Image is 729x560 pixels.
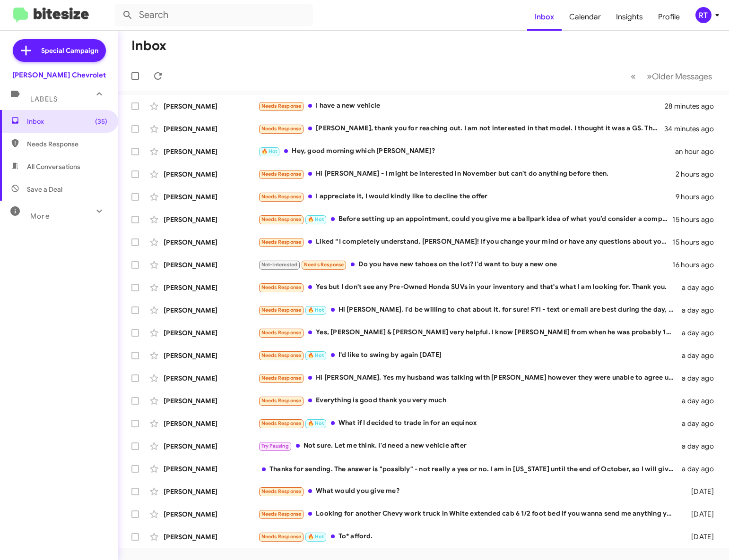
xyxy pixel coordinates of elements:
[679,509,721,519] div: [DATE]
[261,262,298,268] span: Not-Interested
[258,282,679,293] div: Yes but I don't see any Pre-Owned Honda SUVs in your inventory and that's what I am looking for. ...
[164,192,258,202] div: [PERSON_NAME]
[647,70,652,82] span: »
[258,237,672,247] div: Liked “I completely understand, [PERSON_NAME]! If you change your mind or have any questions abou...
[258,214,672,225] div: Before setting up an appointment, could you give me a ballpark idea of what you’d consider a comp...
[679,396,721,406] div: a day ago
[258,350,679,361] div: I'd like to swing by again [DATE]
[261,534,302,540] span: Needs Response
[164,373,258,383] div: [PERSON_NAME]
[676,170,721,179] div: 2 hours ago
[258,305,679,315] div: Hi [PERSON_NAME]. I'd be willing to chat about it, for sure! FYI - text or email are best during ...
[679,328,721,338] div: a day ago
[258,191,676,202] div: I appreciate it, I would kindly like to decline the offer
[261,194,302,200] span: Needs Response
[308,307,324,313] span: 🔥 Hot
[672,238,721,247] div: 15 hours ago
[679,283,721,292] div: a day ago
[679,305,721,315] div: a day ago
[695,7,712,23] div: RT
[13,39,106,62] a: Special Campaign
[687,7,719,23] button: RT
[675,147,721,156] div: an hour ago
[304,262,344,268] span: Needs Response
[308,420,324,426] span: 🔥 Hot
[261,352,302,358] span: Needs Response
[164,147,258,156] div: [PERSON_NAME]
[27,117,107,126] span: Inbox
[258,441,679,451] div: Not sure. Let me think. I'd need a new vehicle after
[625,67,718,86] nav: Page navigation example
[258,259,672,270] div: Do you have new tahoes on the lot? I'd want to buy a new one
[261,126,302,132] span: Needs Response
[164,419,258,428] div: [PERSON_NAME]
[114,4,313,26] input: Search
[608,3,651,31] a: Insights
[258,531,679,542] div: To* afford.
[261,284,302,290] span: Needs Response
[258,146,675,157] div: Hey, good morning which [PERSON_NAME]?
[308,352,324,358] span: 🔥 Hot
[665,102,721,111] div: 28 minutes ago
[261,148,278,154] span: 🔥 Hot
[12,70,106,80] div: [PERSON_NAME] Chevrolet
[164,124,258,134] div: [PERSON_NAME]
[164,238,258,247] div: [PERSON_NAME]
[258,486,679,497] div: What would you give me?
[164,509,258,519] div: [PERSON_NAME]
[164,532,258,542] div: [PERSON_NAME]
[652,71,712,82] span: Older Messages
[258,169,676,179] div: Hi [PERSON_NAME] - I might be interested in November but can't do anything before then.
[41,46,98,55] span: Special Campaign
[261,511,302,517] span: Needs Response
[164,396,258,406] div: [PERSON_NAME]
[258,123,665,134] div: [PERSON_NAME], thank you for reaching out. I am not interested in that model. I thought it was a ...
[164,464,258,474] div: [PERSON_NAME]
[164,170,258,179] div: [PERSON_NAME]
[679,441,721,451] div: a day ago
[679,373,721,383] div: a day ago
[562,3,608,31] a: Calendar
[261,443,289,449] span: Try Pausing
[164,260,258,270] div: [PERSON_NAME]
[679,351,721,360] div: a day ago
[625,67,642,86] button: Previous
[672,260,721,270] div: 16 hours ago
[27,162,80,171] span: All Conversations
[676,192,721,202] div: 9 hours ago
[164,487,258,496] div: [PERSON_NAME]
[665,124,721,134] div: 34 minutes ago
[30,95,58,103] span: Labels
[30,212,50,221] span: More
[258,101,665,111] div: I have a new vehicle
[261,398,302,404] span: Needs Response
[679,487,721,496] div: [DATE]
[164,328,258,338] div: [PERSON_NAME]
[27,139,107,149] span: Needs Response
[258,327,679,338] div: Yes, [PERSON_NAME] & [PERSON_NAME] very helpful. I know [PERSON_NAME] from when he was probably 1...
[164,102,258,111] div: [PERSON_NAME]
[527,3,562,31] a: Inbox
[308,216,324,222] span: 🔥 Hot
[631,70,636,82] span: «
[641,67,718,86] button: Next
[261,171,302,177] span: Needs Response
[164,283,258,292] div: [PERSON_NAME]
[95,117,107,126] span: (35)
[258,395,679,406] div: Everything is good thank you very much
[261,330,302,336] span: Needs Response
[679,419,721,428] div: a day ago
[651,3,687,31] span: Profile
[261,375,302,381] span: Needs Response
[672,215,721,224] div: 15 hours ago
[261,216,302,222] span: Needs Response
[308,534,324,540] span: 🔥 Hot
[258,418,679,429] div: What if I decided to trade in for an equinox
[164,351,258,360] div: [PERSON_NAME]
[164,215,258,224] div: [PERSON_NAME]
[27,185,62,194] span: Save a Deal
[131,38,166,53] h1: Inbox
